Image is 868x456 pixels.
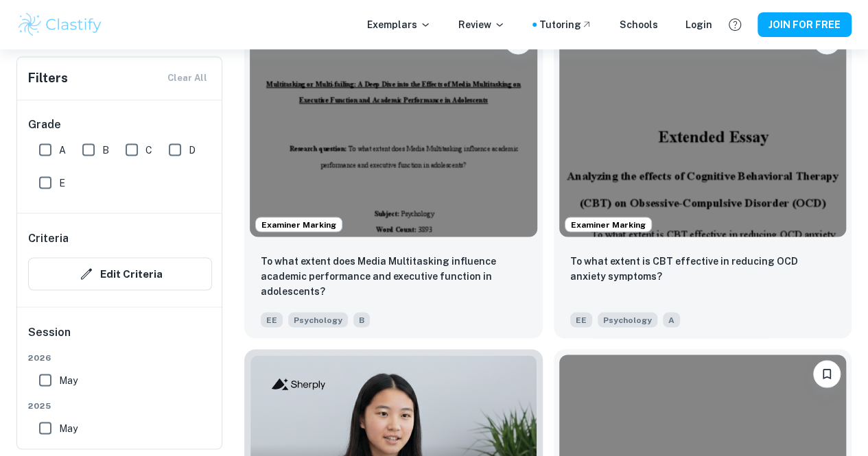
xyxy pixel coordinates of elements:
[353,312,370,327] span: B
[663,312,680,327] span: A
[288,312,348,327] span: Psychology
[559,21,847,237] img: Psychology EE example thumbnail: To what extent is CBT effective in reduc
[59,420,78,435] span: May
[28,117,212,133] h6: Grade
[554,16,852,338] a: Examiner MarkingPlease log in to bookmark exemplarsTo what extent is CBT effective in reducing OC...
[813,360,841,387] button: Please log in to bookmark exemplars
[570,253,836,283] p: To what extent is CBT effective in reducing OCD anxiety symptoms?
[723,13,747,36] button: Help and Feedback
[59,142,66,157] span: A
[570,312,592,327] span: EE
[28,324,212,351] h6: Session
[367,17,431,32] p: Exemplars
[261,253,526,298] p: To what extent does Media Multitasking influence academic performance and executive function in a...
[620,17,658,32] a: Schools
[28,351,212,363] span: 2026
[28,230,69,246] h6: Criteria
[59,175,65,190] span: E
[758,12,852,37] button: JOIN FOR FREE
[16,11,104,38] img: Clastify logo
[539,17,592,32] a: Tutoring
[102,142,109,157] span: B
[685,17,712,32] a: Login
[598,312,657,327] span: Psychology
[28,257,212,290] button: Edit Criteria
[28,399,212,411] span: 2025
[250,21,537,237] img: Psychology EE example thumbnail: To what extent does Media Multitasking i
[59,372,78,387] span: May
[565,218,651,230] span: Examiner Marking
[244,16,543,338] a: Examiner MarkingPlease log in to bookmark exemplarsTo what extent does Media Multitasking influen...
[256,218,342,230] span: Examiner Marking
[189,142,196,157] span: D
[145,142,152,157] span: C
[458,17,505,32] p: Review
[261,312,283,327] span: EE
[28,69,68,88] h6: Filters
